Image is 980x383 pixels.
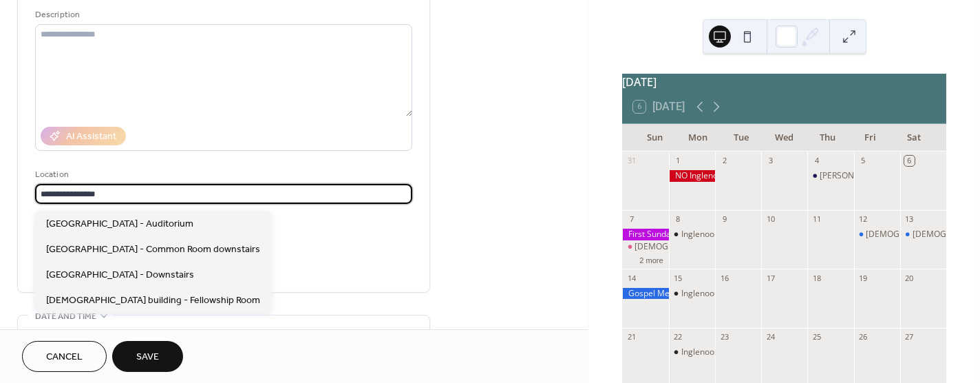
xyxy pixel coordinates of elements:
div: Inglenook Bible Study [669,346,715,358]
div: 19 [858,273,869,283]
div: 8 [673,214,683,225]
div: 12 [858,214,869,225]
div: Tue [720,124,763,152]
div: [PERSON_NAME] Learned Funeral [820,170,949,182]
div: Inglenook Bible Study [669,288,715,300]
div: 5 [858,156,869,166]
div: 23 [719,332,729,342]
div: 13 [904,214,915,225]
button: 2 more [634,253,668,265]
div: 7 [626,214,637,225]
div: 1 [673,156,683,166]
div: 15 [673,273,683,283]
div: Description [35,8,409,22]
span: Cancel [46,351,83,365]
div: Sat [892,124,935,152]
span: Save [136,351,159,365]
span: [DEMOGRAPHIC_DATA] building - Fellowship Room [46,294,260,309]
div: Inglenook [DEMOGRAPHIC_DATA] Study [681,288,835,300]
div: NO Inglenook Bible Study [669,170,715,182]
div: Gospel Meeting [622,288,668,300]
button: Cancel [22,341,107,372]
span: [GEOGRAPHIC_DATA] - Downstairs [46,269,194,283]
div: Fri [849,124,893,152]
div: Inglenook [DEMOGRAPHIC_DATA] Study [681,346,835,358]
div: 31 [626,156,637,166]
div: 17 [765,273,776,283]
div: 10 [765,214,776,225]
div: 18 [811,273,822,283]
div: 26 [858,332,869,342]
div: 6 [904,156,915,166]
div: First Sunday - First Principles AM Sermon [622,229,668,240]
div: 27 [904,332,915,342]
div: Sun [633,124,677,152]
div: Jim Learned Funeral [807,170,853,182]
div: 24 [765,332,776,342]
span: [GEOGRAPHIC_DATA] - Auditorium [46,218,193,232]
div: Inglenook Bible Study [669,229,715,240]
div: [DATE] [622,74,946,90]
div: Location [35,167,409,182]
div: Thu [806,124,849,152]
div: 9 [719,214,729,225]
div: 25 [811,332,822,342]
div: 20 [904,273,915,283]
div: Gospel Meeting [900,229,946,240]
div: 16 [719,273,729,283]
span: Date and time [35,309,96,324]
div: 14 [626,273,637,283]
div: 11 [811,214,822,225]
div: 3 [765,156,776,166]
div: Mon [677,124,720,152]
div: 2 [719,156,729,166]
div: Gospel Meeting [854,229,900,240]
div: Wed [763,124,806,152]
div: God's Girls Class [622,241,668,253]
div: 4 [811,156,822,166]
div: [DEMOGRAPHIC_DATA]'s Girls Class [635,241,774,253]
div: 22 [673,332,683,342]
button: Save [112,341,183,372]
span: [GEOGRAPHIC_DATA] - Common Room downstairs [46,243,260,258]
div: 21 [626,332,637,342]
div: Inglenook [DEMOGRAPHIC_DATA] Study [681,229,835,240]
